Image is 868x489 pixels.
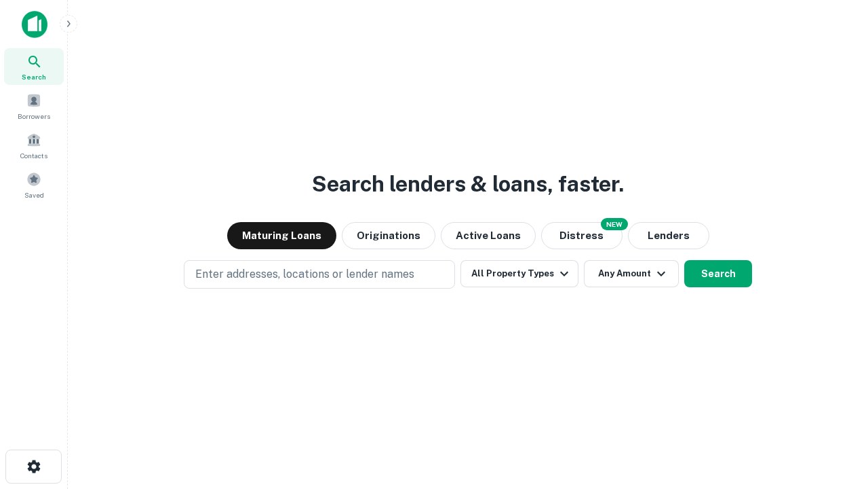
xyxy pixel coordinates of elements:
[22,11,47,38] img: capitalize-icon.png
[800,380,868,446] iframe: Chat Widget
[684,260,752,287] button: Search
[184,260,455,289] button: Enter addresses, locations or lender names
[441,222,536,249] button: Active Loans
[312,168,624,200] h3: Search lenders & loans, faster.
[20,150,47,161] span: Contacts
[22,71,46,82] span: Search
[4,48,64,85] a: Search
[4,166,64,203] a: Saved
[541,222,623,249] button: Search distressed loans with lien and other non-mortgage details.
[4,127,64,164] a: Contacts
[24,189,44,200] span: Saved
[628,222,709,249] button: Lenders
[584,260,679,287] button: Any Amount
[342,222,435,249] button: Originations
[601,218,628,230] div: NEW
[460,260,578,287] button: All Property Types
[195,266,414,283] p: Enter addresses, locations or lender names
[227,222,336,249] button: Maturing Loans
[18,111,50,122] span: Borrowers
[4,88,64,124] a: Borrowers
